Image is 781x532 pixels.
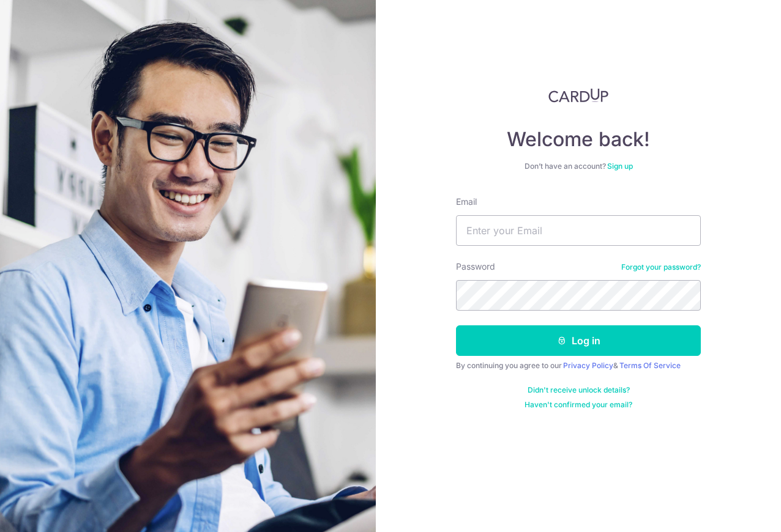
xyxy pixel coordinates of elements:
[619,361,681,370] a: Terms Of Service
[621,262,701,272] a: Forgot your password?
[607,161,633,171] a: Sign up
[456,127,701,152] h4: Welcome back!
[548,88,608,103] img: CardUp Logo
[456,325,701,356] button: Log in
[456,215,701,246] input: Enter your Email
[563,361,613,370] a: Privacy Policy
[456,361,701,371] div: By continuing you agree to our &
[528,385,630,395] a: Didn't receive unlock details?
[456,260,495,273] label: Password
[456,161,701,171] div: Don’t have an account?
[525,400,632,410] a: Haven't confirmed your email?
[456,196,477,208] label: Email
